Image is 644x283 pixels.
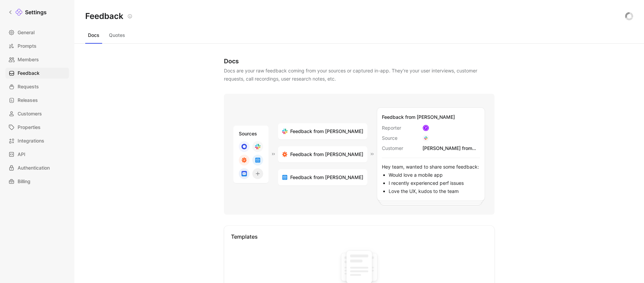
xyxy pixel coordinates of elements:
[290,127,363,135] span: Feedback from [PERSON_NAME]
[382,158,480,195] div: Hey team, wanted to share some feedback:
[18,123,41,131] span: Properties
[224,67,495,83] div: Docs are your raw feedback coming from your sources or captured in-app. They’re your user intervi...
[5,149,69,160] a: API
[389,187,480,195] li: Love the UX, kudos to the team
[18,69,40,77] span: Feedback
[382,114,455,120] span: Feedback from [PERSON_NAME]
[231,233,487,241] div: Templates
[18,96,38,104] span: Releases
[5,81,69,92] a: Requests
[5,27,69,38] a: General
[239,131,257,136] span: Sources
[5,135,69,146] a: Integrations
[18,137,44,145] span: Integrations
[382,124,420,132] span: Reporter
[423,126,428,130] div: P
[224,57,495,65] div: Docs
[389,171,480,179] li: Would love a mobile app
[18,42,37,50] span: Prompts
[18,164,50,172] span: Authentication
[389,179,480,187] li: I recently experienced perf issues
[5,68,69,79] a: Feedback
[5,176,69,187] a: Billing
[18,177,30,186] span: Billing
[5,122,69,133] a: Properties
[5,162,69,173] a: Authentication
[5,41,69,51] a: Prompts
[106,30,128,41] button: Quotes
[5,5,49,19] a: Settings
[18,150,25,158] span: API
[5,95,69,106] a: Releases
[18,28,34,37] span: General
[290,173,363,181] span: Feedback from [PERSON_NAME]
[382,144,420,152] span: Customer
[5,54,69,65] a: Members
[85,11,123,22] h2: Feedback
[290,150,363,158] span: Feedback from [PERSON_NAME]
[382,134,420,142] span: Source
[18,56,39,64] span: Members
[18,110,42,118] span: Customers
[5,108,69,119] a: Customers
[85,30,102,41] button: Docs
[25,8,47,16] h1: Settings
[422,144,480,152] div: [PERSON_NAME] from
[18,83,39,91] span: Requests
